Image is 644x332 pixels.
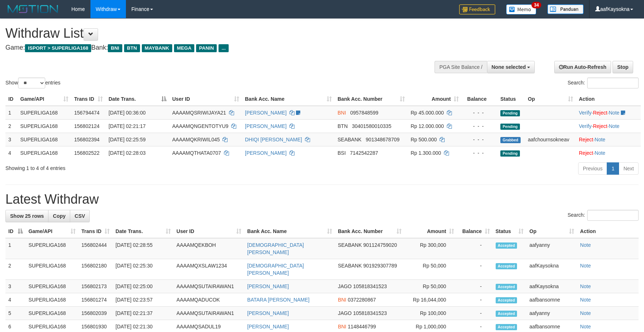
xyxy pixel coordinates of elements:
span: [DATE] 00:36:00 [109,110,145,116]
a: Reject [579,150,593,156]
span: Pending [500,110,520,116]
input: Search: [587,210,639,221]
a: Verify [579,110,592,116]
td: aafyanny [526,307,577,320]
td: SUPERLIGA168 [17,133,71,146]
span: BTN [338,123,348,129]
th: Game/API: activate to sort column ascending [26,225,79,238]
img: Button%20Memo.svg [506,4,537,14]
span: Accepted [496,324,517,330]
td: SUPERLIGA168 [26,307,79,320]
label: Search: [568,78,639,88]
td: · · [576,106,641,120]
a: Reject [593,123,607,129]
span: MAYBANK [142,44,172,52]
td: aafKaysokna [526,280,577,293]
a: Note [580,263,591,269]
span: [DATE] 02:28:03 [109,150,145,156]
td: Rp 100,000 [404,307,457,320]
a: [DEMOGRAPHIC_DATA][PERSON_NAME] [247,263,304,276]
span: Accepted [496,297,517,303]
a: Show 25 rows [5,210,48,222]
span: 156802522 [74,150,99,156]
span: Rp 45.000.000 [411,110,444,116]
td: AAAAMQSUTAIRAWAN1 [174,280,244,293]
img: MOTION_logo.png [5,4,60,14]
td: 156802039 [79,307,113,320]
a: 1 [607,162,619,175]
td: AAAAMQXSLAW1234 [174,259,244,280]
td: 4 [5,146,17,159]
img: Feedback.jpg [459,4,495,14]
th: Amount: activate to sort column ascending [404,225,457,238]
label: Search: [568,210,639,221]
span: BTN [124,44,140,52]
th: Action [576,92,641,106]
th: Bank Acc. Number: activate to sort column ascending [335,225,404,238]
th: Game/API: activate to sort column ascending [17,92,71,106]
a: Note [609,123,619,129]
span: AAAAMQKRIWIL045 [172,137,220,142]
span: PANIN [196,44,217,52]
td: - [457,293,492,307]
a: [PERSON_NAME] [245,123,287,129]
th: User ID: activate to sort column ascending [174,225,244,238]
td: SUPERLIGA168 [26,280,79,293]
th: User ID: activate to sort column ascending [169,92,242,106]
a: DHIQI [PERSON_NAME] [245,137,302,142]
td: 156801274 [79,293,113,307]
label: Show entries [5,78,60,88]
a: Note [580,324,591,329]
th: Status: activate to sort column ascending [493,225,527,238]
span: Copy 901124759020 to clipboard [363,242,397,248]
td: · · [576,119,641,133]
span: Copy 0957848599 to clipboard [350,110,378,116]
td: Rp 300,000 [404,238,457,259]
span: 156802124 [74,123,99,129]
td: Rp 50,000 [404,259,457,280]
a: [PERSON_NAME] [247,324,289,329]
span: JAGO [338,283,352,289]
div: - - - [465,149,495,157]
td: - [457,307,492,320]
span: CSV [75,213,85,219]
th: ID [5,92,17,106]
td: [DATE] 02:23:57 [113,293,174,307]
span: Accepted [496,242,517,249]
span: BNI [338,110,346,116]
a: Copy [48,210,70,222]
td: SUPERLIGA168 [17,106,71,120]
span: BSI [338,150,346,156]
span: Accepted [496,311,517,317]
th: Date Trans.: activate to sort column descending [106,92,169,106]
span: Copy 901348678709 to clipboard [366,137,399,142]
a: Previous [578,162,607,175]
span: BNI [108,44,122,52]
td: aafKaysokna [526,259,577,280]
td: 3 [5,280,26,293]
td: SUPERLIGA168 [17,146,71,159]
a: [PERSON_NAME] [245,110,287,116]
td: [DATE] 02:25:00 [113,280,174,293]
td: 2 [5,259,26,280]
td: AAAAMQEKBOH [174,238,244,259]
th: Date Trans.: activate to sort column ascending [113,225,174,238]
th: Op: activate to sort column ascending [525,92,576,106]
a: [PERSON_NAME] [247,283,289,289]
span: 156802394 [74,137,99,142]
td: 1 [5,238,26,259]
th: Balance: activate to sort column ascending [457,225,492,238]
span: Pending [500,150,520,157]
span: ... [219,44,228,52]
th: ID: activate to sort column descending [5,225,26,238]
span: Rp 500.000 [411,137,437,142]
a: Stop [613,61,633,73]
div: PGA Site Balance / [435,61,487,73]
a: [DEMOGRAPHIC_DATA][PERSON_NAME] [247,242,304,255]
span: BNI [338,324,346,329]
span: JAGO [338,310,352,316]
th: Amount: activate to sort column ascending [408,92,462,106]
h4: Game: Bank: [5,44,422,51]
a: Note [580,283,591,289]
td: · [576,146,641,159]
